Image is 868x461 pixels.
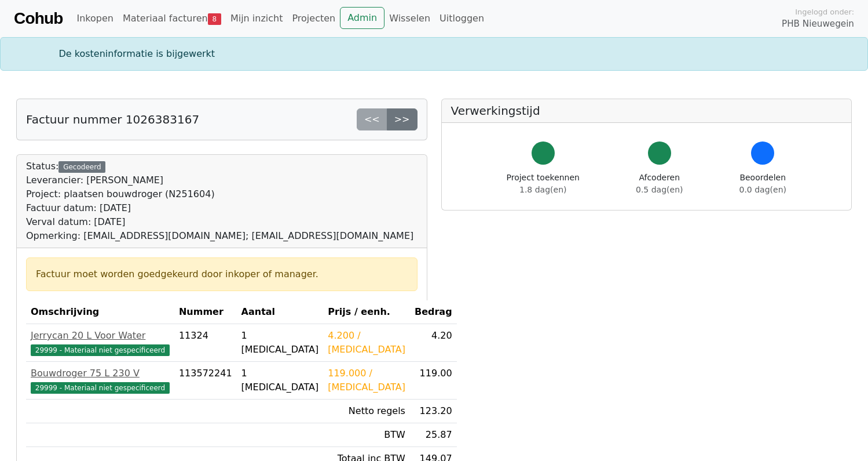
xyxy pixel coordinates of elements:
a: Cohub [14,5,63,32]
div: 1 [MEDICAL_DATA] [241,329,319,357]
span: 1.8 dag(en) [519,185,566,194]
div: Bouwdroger 75 L 230 V [31,366,170,380]
div: Verval datum: [DATE] [26,215,413,229]
th: Aantal [237,300,324,324]
a: Admin [340,7,384,29]
td: Netto regels [323,400,410,423]
h5: Factuur nummer 1026383167 [26,112,199,126]
div: Project: plaatsen bouwdroger (N251604) [26,187,413,201]
span: 8 [208,13,221,25]
a: Uitloggen [435,7,489,30]
span: 29999 - Materiaal niet gespecificeerd [31,382,170,394]
td: 11324 [174,324,237,362]
td: 123.20 [410,400,457,423]
a: Bouwdroger 75 L 230 V29999 - Materiaal niet gespecificeerd [31,366,170,394]
h5: Verwerkingstijd [451,104,843,118]
div: Leverancier: [PERSON_NAME] [26,173,413,187]
th: Omschrijving [26,300,174,324]
div: Factuur moet worden goedgekeurd door inkoper of manager. [36,267,408,281]
td: BTW [323,423,410,447]
div: De kosteninformatie is bijgewerkt [52,47,816,61]
div: Jerrycan 20 L Voor Water [31,329,170,343]
td: 4.20 [410,324,457,362]
div: Status: [26,159,413,243]
div: Beoordelen [739,172,786,196]
th: Nummer [174,300,237,324]
span: 0.5 dag(en) [636,185,683,194]
a: Materiaal facturen8 [118,7,226,30]
div: Factuur datum: [DATE] [26,201,413,215]
th: Bedrag [410,300,457,324]
span: Ingelogd onder: [795,6,854,17]
td: 119.00 [410,362,457,400]
div: 119.000 / [MEDICAL_DATA] [328,366,405,394]
td: 113572241 [174,362,237,400]
a: >> [387,108,417,130]
div: 4.200 / [MEDICAL_DATA] [328,329,405,357]
div: Project toekennen [507,172,580,196]
a: Wisselen [384,7,435,30]
a: Inkopen [72,7,118,30]
th: Prijs / eenh. [323,300,410,324]
a: Mijn inzicht [226,7,288,30]
a: Jerrycan 20 L Voor Water29999 - Materiaal niet gespecificeerd [31,329,170,357]
div: Afcoderen [636,172,683,196]
span: PHB Nieuwegein [782,17,854,31]
td: 25.87 [410,423,457,447]
span: 0.0 dag(en) [739,185,786,194]
span: 29999 - Materiaal niet gespecificeerd [31,344,170,356]
div: Gecodeerd [58,161,105,173]
div: Opmerking: [EMAIL_ADDRESS][DOMAIN_NAME]; [EMAIL_ADDRESS][DOMAIN_NAME] [26,229,413,243]
a: Projecten [287,7,340,30]
div: 1 [MEDICAL_DATA] [241,366,319,394]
